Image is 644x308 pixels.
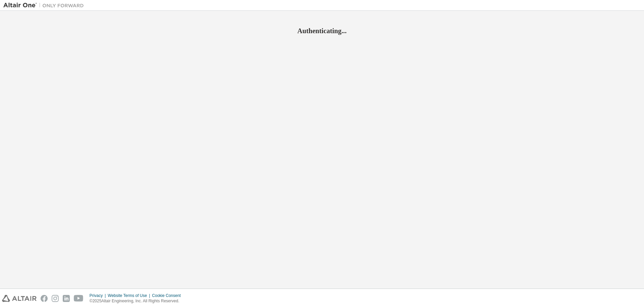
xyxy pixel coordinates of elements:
[63,295,70,302] img: linkedin.svg
[41,295,48,302] img: facebook.svg
[152,293,184,298] div: Cookie Consent
[74,295,84,302] img: youtube.svg
[52,295,59,302] img: instagram.svg
[90,298,185,304] p: © 2025 Altair Engineering, Inc. All Rights Reserved.
[90,293,108,298] div: Privacy
[2,295,37,302] img: altair_logo.svg
[108,293,152,298] div: Website Terms of Use
[3,2,87,9] img: Altair One
[3,26,641,35] h2: Authenticating...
